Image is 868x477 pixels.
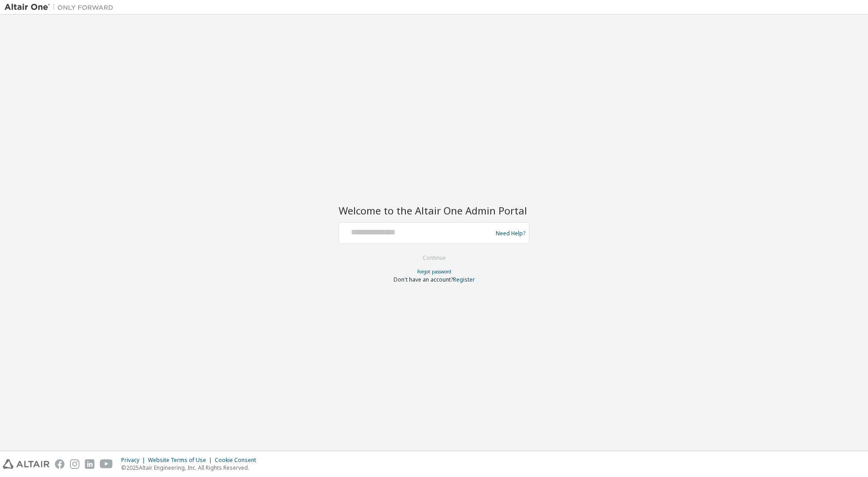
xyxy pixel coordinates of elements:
a: Register [453,276,475,283]
a: Forgot password [417,268,451,275]
img: Altair One [5,3,118,12]
div: Privacy [121,457,148,464]
a: Need Help? [496,233,525,234]
img: youtube.svg [100,459,113,469]
span: Don't have an account? [394,276,453,283]
img: facebook.svg [55,459,64,469]
img: altair_logo.svg [3,459,49,469]
h2: Welcome to the Altair One Admin Portal [339,204,529,217]
p: © 2025 Altair Engineering, Inc. All Rights Reserved. [121,464,261,472]
div: Cookie Consent [215,457,261,464]
div: Website Terms of Use [148,457,215,464]
img: instagram.svg [70,459,79,469]
img: linkedin.svg [85,459,94,469]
